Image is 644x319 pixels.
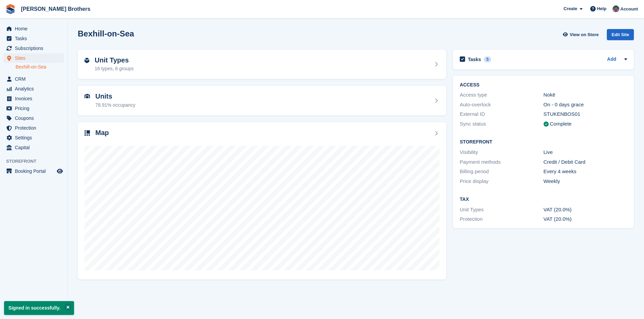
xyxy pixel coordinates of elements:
div: Nokē [544,91,627,99]
div: VAT (20.0%) [544,215,627,223]
div: Payment methods [460,158,543,166]
div: 16 types, 6 groups [95,65,134,72]
div: Complete [550,120,572,128]
span: View on Store [570,31,599,38]
div: Live [544,149,627,156]
div: Access type [460,91,543,99]
a: menu [3,74,64,84]
a: [PERSON_NAME] Brothers [18,3,93,15]
a: Units 78.91% occupancy [78,86,446,115]
a: Edit Site [607,29,634,43]
a: menu [3,94,64,103]
div: VAT (20.0%) [544,206,627,214]
div: STUKENBOS01 [544,110,627,118]
span: Analytics [15,84,55,94]
a: Map [78,122,446,280]
div: Billing period [460,168,543,176]
h2: Tasks [468,56,481,62]
a: Add [607,56,616,63]
a: View on Store [562,29,601,40]
a: Preview store [56,167,64,175]
div: Visibility [460,149,543,156]
span: Coupons [15,113,55,123]
h2: Tax [460,197,627,202]
h2: Storefront [460,139,627,145]
h2: ACCESS [460,82,627,88]
h2: Bexhill-on-Sea [78,29,134,38]
div: Credit / Debit Card [544,158,627,166]
img: unit-type-icn-2b2737a686de81e16bb02015468b77c625bbabd49415b5ef34ead5e3b44a266d.svg [85,58,89,63]
span: Account [620,6,638,12]
div: Every 4 weeks [544,168,627,176]
h2: Unit Types [95,56,134,64]
div: Auto-overlock [460,101,543,109]
div: Edit Site [607,29,634,40]
a: menu [3,24,64,33]
img: Nick Wright [613,5,619,12]
span: Booking Portal [15,166,55,176]
img: stora-icon-8386f47178a22dfd0bd8f6a31ec36ba5ce8667c1dd55bd0f319d3a0aa187defe.svg [5,4,16,14]
div: Price display [460,178,543,185]
span: CRM [15,74,55,84]
img: unit-icn-7be61d7bf1b0ce9d3e12c5938cc71ed9869f7b940bace4675aadf7bd6d80202e.svg [85,94,90,99]
span: Capital [15,143,55,152]
a: menu [3,104,64,113]
a: menu [3,143,64,152]
img: map-icn-33ee37083ee616e46c38cad1a60f524a97daa1e2b2c8c0bc3eb3415660979fc1.svg [85,130,90,136]
a: menu [3,84,64,94]
span: Storefront [6,158,67,165]
span: Invoices [15,94,55,103]
span: Help [597,5,606,12]
div: On - 0 days grace [544,101,627,109]
span: Home [15,24,55,33]
a: Unit Types 16 types, 6 groups [78,50,446,79]
div: Protection [460,215,543,223]
span: Settings [15,133,55,142]
span: Pricing [15,104,55,113]
div: Weekly [544,178,627,185]
div: 78.91% occupancy [95,102,135,109]
a: menu [3,133,64,142]
a: menu [3,113,64,123]
div: Unit Types [460,206,543,214]
span: Sites [15,53,55,63]
a: menu [3,44,64,53]
a: Bexhill-on-Sea [16,64,64,70]
span: Create [564,5,577,12]
a: menu [3,123,64,133]
p: Signed in successfully. [4,301,74,315]
span: Subscriptions [15,44,55,53]
h2: Map [95,129,109,137]
span: Protection [15,123,55,133]
h2: Units [95,92,135,100]
a: menu [3,166,64,176]
div: 5 [484,56,492,62]
a: menu [3,34,64,43]
span: Tasks [15,34,55,43]
div: Sync status [460,120,543,128]
a: menu [3,53,64,63]
div: External ID [460,110,543,118]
